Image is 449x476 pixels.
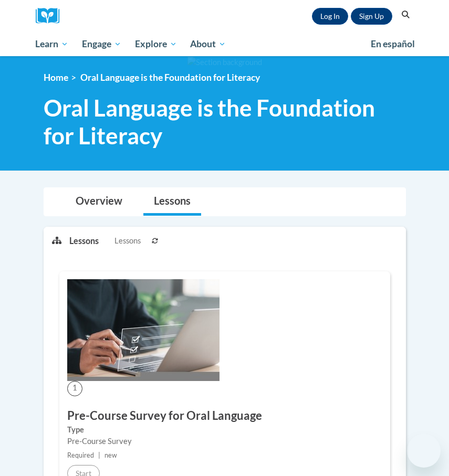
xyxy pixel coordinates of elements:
[80,72,260,83] span: Oral Language is the Foundation for Literacy
[114,235,141,247] span: Lessons
[67,279,220,381] img: Course Image
[190,38,226,50] span: About
[398,8,413,21] button: Search
[135,38,177,50] span: Explore
[187,57,262,68] img: Section background
[401,11,410,19] i: 
[29,32,76,56] a: Learn
[105,451,117,459] span: new
[143,188,201,216] a: Lessons
[407,434,441,468] iframe: Button to launch messaging window
[183,32,233,56] a: About
[67,424,382,436] label: Type
[67,381,82,396] span: 1
[65,188,133,216] a: Overview
[98,451,100,459] span: |
[44,72,68,83] a: Home
[82,38,121,50] span: Engage
[28,32,422,56] div: Main menu
[312,8,348,25] a: Log In
[69,235,99,247] p: Lessons
[75,32,128,56] a: Engage
[371,38,415,49] span: En español
[67,436,382,447] div: Pre-Course Survey
[35,38,68,50] span: Learn
[67,408,382,424] h3: Pre-Course Survey for Oral Language
[67,451,94,459] span: Required
[36,8,67,24] img: Logo brand
[351,8,392,25] a: Register
[128,32,184,56] a: Explore
[364,33,422,55] a: En español
[44,94,406,150] span: Oral Language is the Foundation for Literacy
[36,8,67,24] a: Cox Campus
